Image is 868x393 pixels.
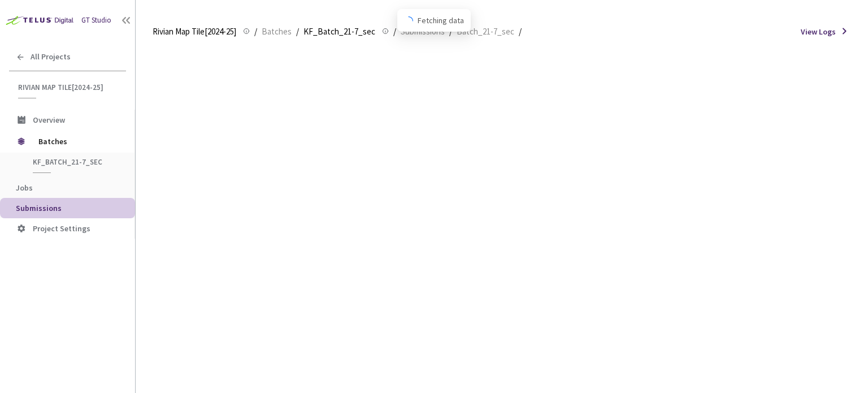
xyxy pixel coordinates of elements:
span: Batches [38,130,116,153]
span: KF_Batch_21-7_sec [303,25,375,38]
span: loading [403,16,414,26]
span: All Projects [31,52,71,62]
li: / [393,25,396,38]
span: Overview [33,115,65,125]
span: KF_Batch_21-7_sec [33,157,116,167]
a: Submissions [398,25,447,37]
span: Jobs [16,183,33,193]
li: / [254,25,257,38]
a: Batch_21-7_sec [454,25,517,37]
span: Fetching data [418,14,464,27]
div: GT Studio [81,15,111,26]
span: Project Settings [33,223,90,234]
a: Batches [259,25,294,37]
span: Rivian Map Tile[2024-25] [18,83,119,92]
li: / [519,25,522,38]
span: View Logs [801,25,836,38]
span: Submissions [16,203,62,213]
span: Batch_21-7_sec [457,25,514,38]
span: Rivian Map Tile[2024-25] [153,25,236,38]
li: / [296,25,299,38]
span: Batches [262,25,292,38]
